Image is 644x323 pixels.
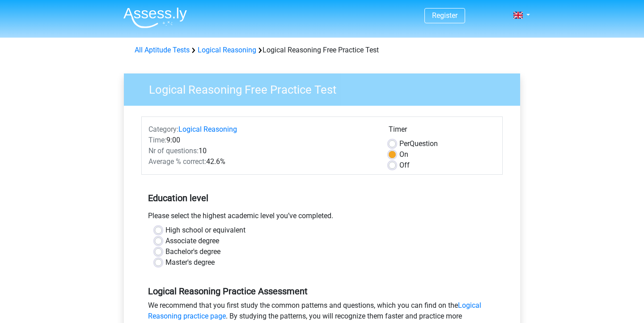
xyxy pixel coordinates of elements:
[148,189,496,207] h5: Education level
[399,149,408,160] label: On
[165,236,219,246] label: Associate degree
[178,125,237,134] a: Logical Reasoning
[165,246,220,257] label: Bachelor's degree
[399,160,410,171] label: Off
[135,46,190,54] a: All Aptitude Tests
[142,146,382,156] div: 10
[389,124,496,138] div: Timer
[138,79,513,97] h3: Logical Reasoning Free Practice Test
[123,7,187,28] img: Assessly
[165,257,215,268] label: Master's degree
[142,156,382,167] div: 42.6%
[131,45,513,56] div: Logical Reasoning Free Practice Test
[142,135,382,146] div: 9:00
[165,225,246,236] label: High school or equivalent
[432,11,458,20] a: Register
[141,211,503,225] div: Please select the highest academic level you’ve completed.
[198,46,256,54] a: Logical Reasoning
[148,136,166,144] span: Time:
[399,139,410,148] span: Per
[148,125,178,134] span: Category:
[148,146,199,155] span: Nr of questions:
[399,138,438,149] label: Question
[148,157,206,166] span: Average % correct:
[148,286,496,297] h5: Logical Reasoning Practice Assessment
